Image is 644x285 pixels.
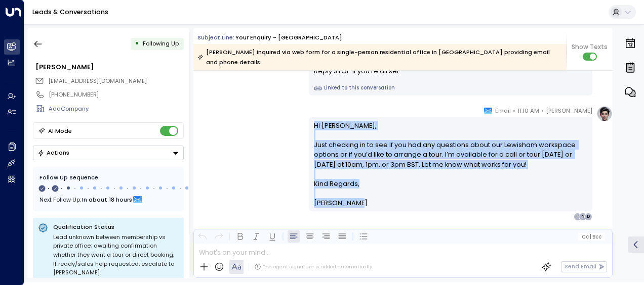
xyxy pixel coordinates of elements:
[213,230,225,243] button: Redo
[48,77,147,85] span: [EMAIL_ADDRESS][DOMAIN_NAME]
[135,36,139,51] div: •
[53,233,179,277] div: Lead unknown between membership vs private office; awaiting confirmation whether they want a tour...
[314,84,588,92] a: Linked to this conversation
[578,233,605,241] button: Cc|Bcc
[596,106,613,122] img: profile-logo.png
[33,146,184,160] div: Button group with a nested menu
[82,194,132,205] span: In about 18 hours
[39,194,177,205] div: Next Follow Up:
[574,213,582,221] div: H
[572,42,608,52] span: Show Texts
[541,106,544,116] span: •
[197,33,234,41] span: Subject Line:
[579,213,587,221] div: N
[582,234,601,240] span: Cc Bcc
[517,106,539,116] span: 11:10 AM
[254,263,372,270] div: The agent signature is added automatically
[48,77,147,85] span: dushferdo@gmail.com
[33,146,184,160] button: Actions
[314,179,359,188] span: Kind Regards,
[196,230,209,243] button: Undo
[53,223,179,231] p: Qualification Status
[584,213,592,221] div: D
[39,173,177,182] div: Follow Up Sequence
[48,126,72,136] div: AI Mode
[143,39,179,47] span: Following Up
[314,198,368,208] span: [PERSON_NAME]
[49,90,183,99] div: [PHONE_NUMBER]
[197,47,561,67] div: [PERSON_NAME] inquired via web form for a single-person residential office in [GEOGRAPHIC_DATA] p...
[235,33,342,42] div: Your enquiry - [GEOGRAPHIC_DATA]
[32,8,108,16] a: Leads & Conversations
[35,62,183,72] div: [PERSON_NAME]
[546,106,592,116] span: [PERSON_NAME]
[495,106,511,116] span: Email
[590,234,591,240] span: |
[513,106,515,116] span: •
[49,105,183,113] div: AddCompany
[314,121,588,179] p: Hi [PERSON_NAME], Just checking in to see if you had any questions about our Lewisham workspace o...
[37,149,69,156] div: Actions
